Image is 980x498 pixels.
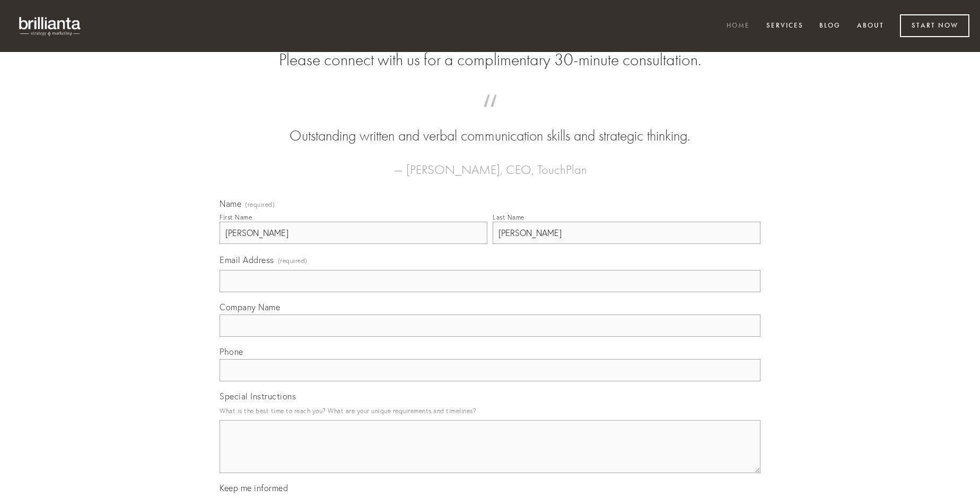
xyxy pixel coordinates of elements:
[245,202,275,208] span: (required)
[237,146,743,180] figcaption: — [PERSON_NAME], CEO, TouchPlan
[220,391,296,401] span: Special Instructions
[220,255,274,265] span: Email Address
[493,213,524,221] div: Last Name
[278,254,308,268] span: (required)
[237,105,743,126] span: “
[220,198,241,209] span: Name
[237,105,743,146] blockquote: Outstanding written and verbal communication skills and strategic thinking.
[812,18,847,35] a: Blog
[850,18,891,35] a: About
[220,404,760,418] p: What is the best time to reach you? What are your unique requirements and timelines?
[759,18,810,35] a: Services
[900,14,969,37] a: Start Now
[11,11,90,41] img: brillianta - research, strategy, marketing
[220,50,760,70] h2: Please connect with us for a complimentary 30-minute consultation.
[220,346,243,357] span: Phone
[720,18,757,35] a: Home
[220,302,280,312] span: Company Name
[220,213,252,221] div: First Name
[220,483,288,493] span: Keep me informed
